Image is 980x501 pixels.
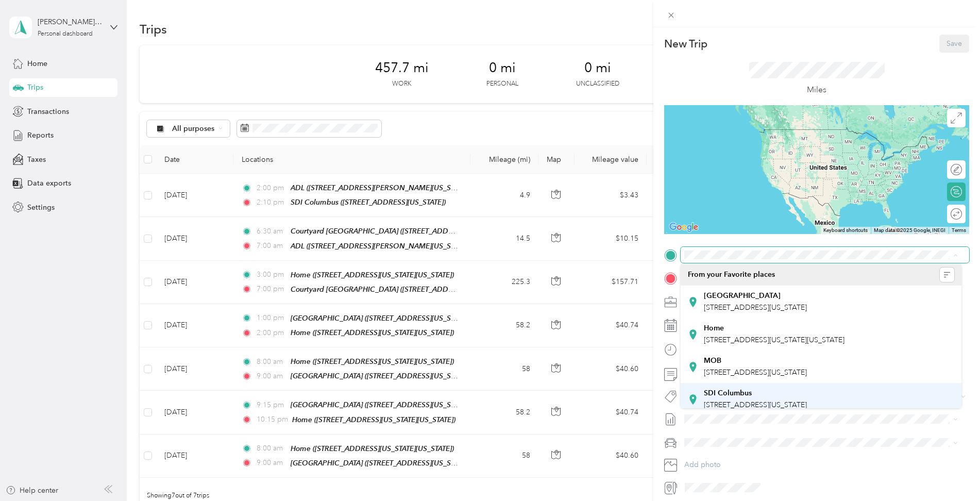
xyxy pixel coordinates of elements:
[807,83,826,96] p: Miles
[681,458,969,472] button: Add photo
[874,227,945,233] span: Map data ©2025 Google, INEGI
[667,221,701,234] a: Open this area in Google Maps (opens a new window)
[704,303,807,312] span: [STREET_ADDRESS][US_STATE]
[704,389,752,398] strong: SDI Columbus
[688,270,775,279] span: From your Favorite places
[704,336,844,344] span: [STREET_ADDRESS][US_STATE][US_STATE]
[823,227,868,234] button: Keyboard shortcuts
[922,443,980,501] iframe: Everlance-gr Chat Button Frame
[664,37,707,51] p: New Trip
[704,291,781,300] strong: [GEOGRAPHIC_DATA]
[667,221,701,234] img: Google
[704,356,721,365] strong: MOB
[704,368,807,377] span: [STREET_ADDRESS][US_STATE]
[704,324,724,333] strong: Home
[704,400,807,409] span: [STREET_ADDRESS][US_STATE]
